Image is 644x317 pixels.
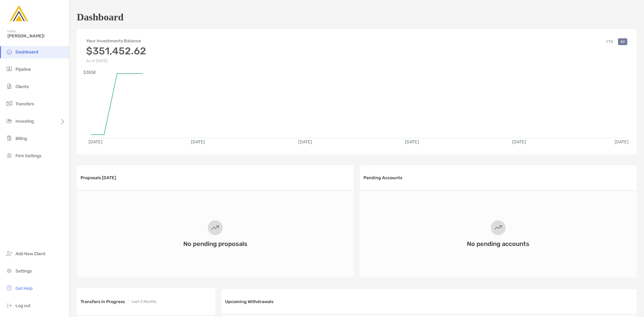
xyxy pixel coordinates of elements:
img: dashboard icon [6,48,13,55]
text: [DATE] [191,139,205,145]
span: Dashboard [15,49,38,55]
img: settings icon [6,267,13,274]
img: investing icon [6,117,13,125]
text: [DATE] [89,139,102,145]
text: $355K [83,70,96,75]
span: Investing [15,119,34,124]
img: transfers icon [6,100,13,107]
p: As of [DATE] [86,59,146,63]
img: pipeline icon [6,65,13,73]
span: Log out [15,303,30,308]
h3: Proposals [DATE] [80,175,116,180]
img: logout icon [6,302,13,309]
span: Clients [15,84,29,89]
p: Last 2 Months [131,298,156,306]
img: billing icon [6,134,13,142]
span: Get Help [15,286,33,291]
h1: Dashboard [77,11,124,23]
h3: Transfers in Progress [80,299,125,304]
span: Firm Settings [15,153,41,158]
span: Billing [15,136,27,141]
h4: Your Investments Balance [86,38,146,44]
h3: $351,452.62 [86,45,146,57]
h3: No pending proposals [183,240,247,247]
h3: Upcoming Withdrawals [225,299,273,304]
text: [DATE] [298,139,312,145]
img: Zoe Logo [7,2,30,25]
text: [DATE] [512,139,526,145]
text: [DATE] [615,139,629,145]
span: Pipeline [15,67,31,72]
img: clients icon [6,82,13,90]
button: YTD [603,38,616,45]
img: add_new_client icon [6,250,13,257]
span: [PERSON_NAME]! [7,33,65,39]
span: Settings [15,268,32,274]
span: Add New Client [15,251,45,256]
button: All [618,38,627,45]
text: [DATE] [405,139,419,145]
img: get-help icon [6,284,13,292]
h3: No pending accounts [467,240,529,247]
img: firm-settings icon [6,152,13,159]
h3: Pending Accounts [363,175,402,180]
span: Transfers [15,101,34,107]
